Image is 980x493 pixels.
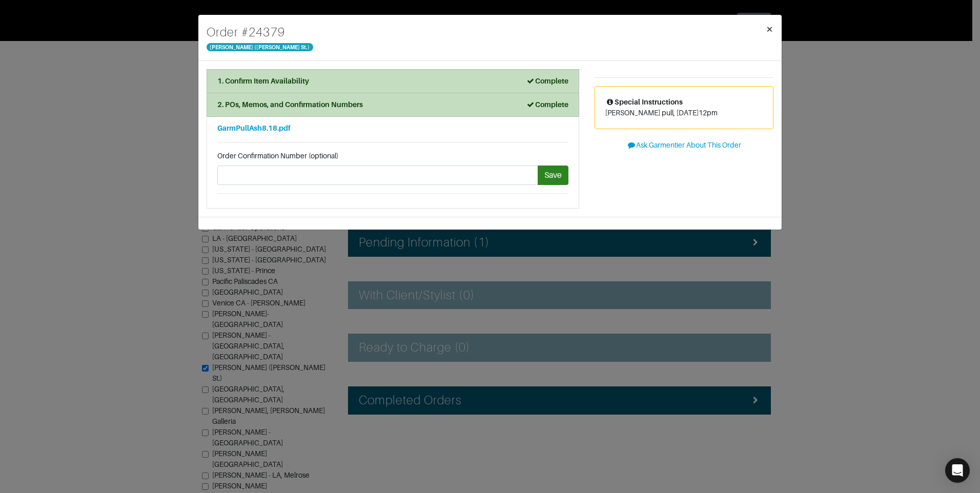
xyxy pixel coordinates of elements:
div: Open Intercom Messenger [945,458,970,483]
strong: Complete [526,77,568,85]
button: Save [538,166,568,185]
strong: 2. POs, Memos, and Confirmation Numbers [217,100,363,109]
button: Close [758,15,782,44]
span: [PERSON_NAME] ([PERSON_NAME] St.) [207,43,313,51]
p: [PERSON_NAME] pull, [DATE]12pm [605,108,763,118]
a: GarmPullAsh8.18.pdf [217,124,291,132]
h4: Order # 24379 [207,23,313,42]
label: Order Confirmation Number (optional) [217,151,338,161]
strong: Complete [526,100,568,109]
span: Special Instructions [605,98,683,106]
button: Ask Garmentier About This Order [595,137,773,153]
span: × [766,22,773,36]
strong: 1. Confirm Item Availability [217,77,309,85]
